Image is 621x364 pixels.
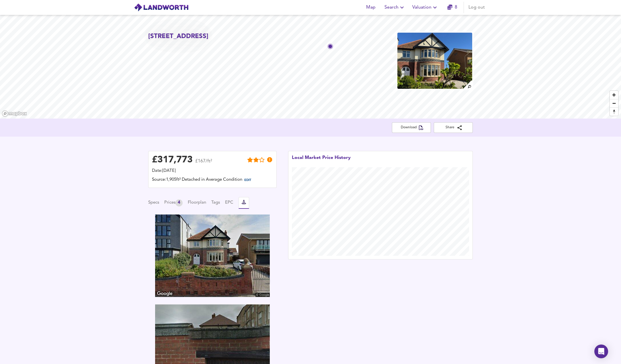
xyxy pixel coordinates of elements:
button: Share [434,122,473,133]
button: Reset bearing to north [610,107,618,116]
div: Date: [DATE] [152,168,273,174]
button: Search [382,2,408,13]
button: EPC [225,200,233,206]
span: Valuation [412,3,438,11]
button: Zoom out [610,99,618,107]
div: Source: 1,905ft² Detached in Average Condition [152,177,273,184]
div: Local Market Price History [292,155,351,167]
span: Search [384,3,405,11]
span: Share [438,125,468,131]
span: Log out [468,3,485,11]
div: Prices [164,199,183,206]
img: property [397,32,473,89]
button: Valuation [410,2,441,13]
span: Download [397,125,426,131]
a: 8 [447,3,457,11]
div: 4 [175,199,183,206]
span: £167/ft² [195,159,212,167]
button: Prices4 [164,199,183,206]
img: logo [134,3,189,12]
button: Map [362,2,380,13]
button: 8 [443,2,461,13]
button: Log out [466,2,487,13]
button: Floorplan [188,200,206,206]
span: Map [364,3,378,11]
button: Tags [211,200,220,206]
span: EDIT [244,179,251,182]
span: Reset bearing to north [610,108,618,116]
h2: [STREET_ADDRESS] [148,32,208,41]
img: search [463,80,473,90]
button: Specs [148,200,159,206]
a: Mapbox homepage [2,110,27,117]
img: streetview [155,215,270,297]
div: Open Intercom Messenger [594,345,608,358]
button: Zoom in [610,91,618,99]
button: Download [392,122,431,133]
span: Zoom out [610,99,618,107]
div: £ 317,773 [152,156,193,164]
